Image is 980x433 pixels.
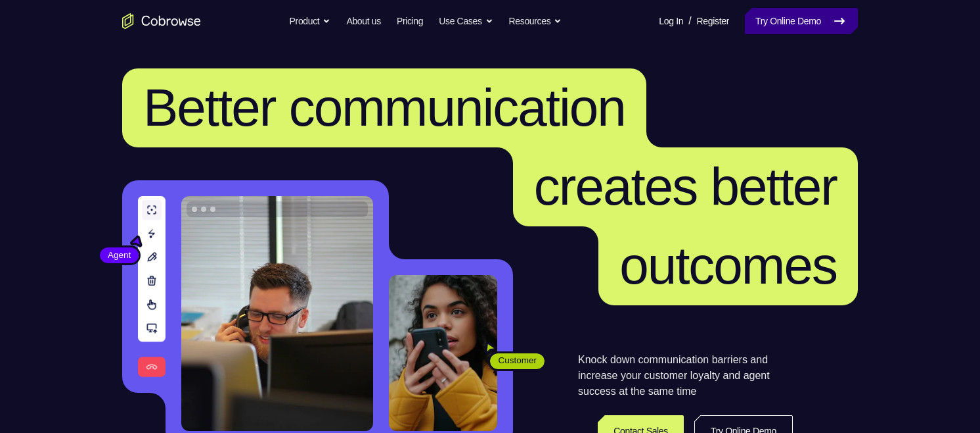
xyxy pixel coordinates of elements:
a: Go to the home page [122,13,201,29]
a: Try Online Demo [745,8,858,34]
img: A customer support agent talking on the phone [181,196,373,431]
a: About us [346,8,380,34]
img: A customer holding their phone [389,275,497,431]
span: Better communication [143,78,625,137]
span: / [688,13,691,29]
a: Pricing [397,8,423,34]
button: Product [290,8,331,34]
span: creates better [534,157,837,216]
a: Register [697,8,729,34]
button: Use Cases [439,8,493,34]
a: Log In [659,8,683,34]
span: outcomes [619,236,837,295]
p: Knock down communication barriers and increase your customer loyalty and agent success at the sam... [578,352,793,399]
button: Resources [509,8,562,34]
